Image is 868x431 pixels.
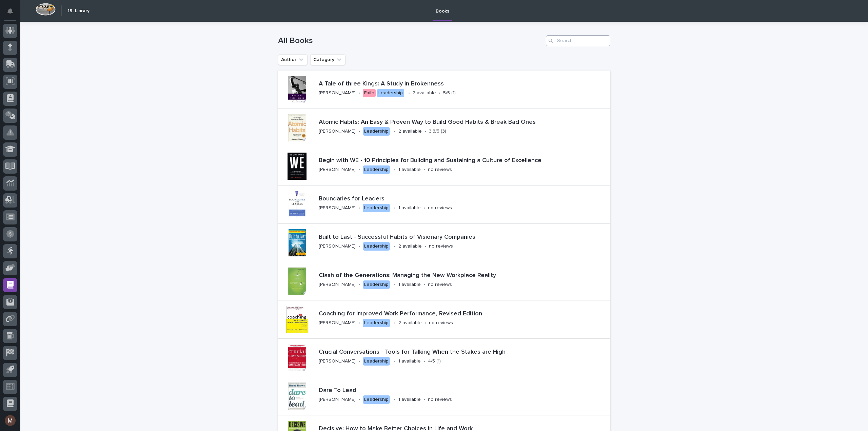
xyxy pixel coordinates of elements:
[394,282,396,288] p: •
[546,35,610,46] input: Search
[398,167,421,173] p: 1 available
[363,280,390,289] div: Leadership
[319,234,608,241] p: Built to Last - Successful Habits of Visionary Companies
[319,387,490,394] p: Dare To Lead
[398,205,421,211] p: 1 available
[423,397,425,403] p: •
[363,165,390,174] div: Leadership
[319,157,608,164] p: Begin with WE - 10 Principles for Building and Sustaining a Culture of Excellence
[319,167,356,173] p: [PERSON_NAME]
[428,282,452,288] p: no reviews
[429,320,453,326] p: no reviews
[423,205,425,211] p: •
[358,205,360,211] p: •
[319,80,581,88] p: A Tale of three Kings: A Study in Brokenness
[425,243,426,249] p: •
[429,129,446,134] p: 3.3/5 (3)
[310,54,346,65] button: Category
[394,129,396,134] p: •
[278,224,610,262] a: Built to Last - Successful Habits of Visionary Companies[PERSON_NAME]•Leadership•2 available•no r...
[398,129,422,134] p: 2 available
[394,397,396,403] p: •
[413,90,436,96] p: 2 available
[319,129,356,134] p: [PERSON_NAME]
[439,90,440,96] p: •
[358,320,360,326] p: •
[278,377,610,415] a: Dare To Lead[PERSON_NAME]•Leadership•1 available•no reviews
[398,397,421,403] p: 1 available
[319,397,356,403] p: [PERSON_NAME]
[394,167,396,173] p: •
[429,243,453,249] p: no reviews
[319,349,608,356] p: Crucial Conversations - Tools for Talking When the Stakes are High
[67,8,90,14] h2: 19. Library
[319,320,356,326] p: [PERSON_NAME]
[319,310,608,318] p: Coaching for Improved Work Performance, Revised Edition
[428,358,441,364] p: 4/5 (1)
[423,282,425,288] p: •
[443,90,456,96] p: 5/5 (1)
[278,109,610,147] a: Atomic Habits: An Easy & Proven Way to Build Good Habits & Break Bad Ones[PERSON_NAME]•Leadership...
[319,90,356,96] p: [PERSON_NAME]
[319,205,356,211] p: [PERSON_NAME]
[358,90,360,96] p: •
[319,243,356,249] p: [PERSON_NAME]
[278,147,610,185] a: Begin with WE - 10 Principles for Building and Sustaining a Culture of Excellence[PERSON_NAME]•Le...
[428,167,452,173] p: no reviews
[3,413,17,428] button: users-avatar
[278,71,610,109] a: A Tale of three Kings: A Study in Brokenness[PERSON_NAME]•FaithLeadership•2 available•5/5 (1)
[358,243,360,249] p: •
[394,358,396,364] p: •
[36,3,56,16] img: Workspace Logo
[425,129,426,134] p: •
[319,119,608,126] p: Atomic Habits: An Easy & Proven Way to Build Good Habits & Break Bad Ones
[394,205,396,211] p: •
[363,242,390,251] div: Leadership
[398,320,422,326] p: 2 available
[278,54,308,65] button: Author
[8,8,17,19] div: Notifications
[319,282,356,288] p: [PERSON_NAME]
[398,282,421,288] p: 1 available
[278,339,610,377] a: Crucial Conversations - Tools for Talking When the Stakes are High[PERSON_NAME]•Leadership•1 avai...
[358,129,360,134] p: •
[398,243,422,249] p: 2 available
[363,89,376,97] div: Faith
[319,358,356,364] p: [PERSON_NAME]
[428,205,452,211] p: no reviews
[425,320,426,326] p: •
[363,395,390,404] div: Leadership
[358,282,360,288] p: •
[363,319,390,327] div: Leadership
[358,397,360,403] p: •
[278,262,610,300] a: Clash of the Generations: Managing the New Workplace Reality[PERSON_NAME]•Leadership•1 available•...
[3,4,17,18] button: Notifications
[398,358,421,364] p: 1 available
[394,243,396,249] p: •
[423,358,425,364] p: •
[358,358,360,364] p: •
[394,320,396,326] p: •
[363,357,390,366] div: Leadership
[363,204,390,212] div: Leadership
[423,167,425,173] p: •
[377,89,404,97] div: Leadership
[428,397,452,403] p: no reviews
[278,300,610,339] a: Coaching for Improved Work Performance, Revised Edition[PERSON_NAME]•Leadership•2 available•no re...
[278,185,610,224] a: Boundaries for Leaders[PERSON_NAME]•Leadership•1 available•no reviews
[319,272,608,279] p: Clash of the Generations: Managing the New Workplace Reality
[408,90,410,96] p: •
[363,127,390,136] div: Leadership
[358,167,360,173] p: •
[278,36,543,46] h1: All Books
[319,195,518,203] p: Boundaries for Leaders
